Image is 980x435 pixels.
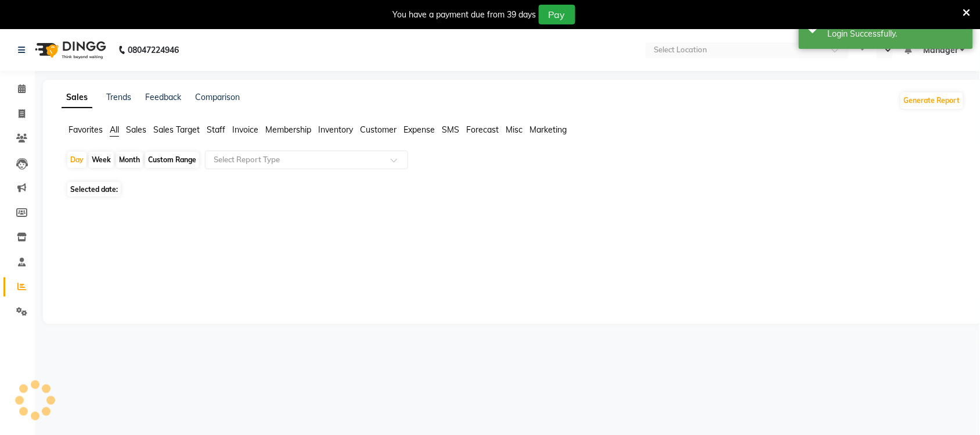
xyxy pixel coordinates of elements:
div: Week [89,152,114,168]
div: Month [116,152,143,168]
span: Sales Target [153,124,200,135]
div: Login Successfully. [828,28,964,40]
span: Selected date: [67,182,121,197]
span: SMS [442,124,459,135]
span: Membership [265,124,311,135]
div: Custom Range [145,152,199,168]
span: Inventory [318,124,353,135]
span: Misc [506,124,523,135]
span: Staff [207,124,225,135]
span: All [110,124,119,135]
span: Marketing [529,124,567,135]
button: Generate Report [901,92,963,109]
span: Expense [403,124,435,135]
a: Feedback [145,92,181,102]
div: You have a payment due from 39 days [393,9,536,21]
span: Customer [360,124,397,135]
span: Favorites [69,124,103,135]
span: Sales [126,124,146,135]
div: Select Location [654,44,707,56]
span: Forecast [466,124,499,135]
b: 08047224946 [128,34,179,66]
a: Trends [106,92,131,102]
span: Invoice [232,124,258,135]
div: Day [67,152,87,168]
a: Sales [62,87,92,108]
a: Comparison [195,92,240,102]
span: Manager [923,44,958,56]
img: logo [30,34,109,66]
button: Pay [539,5,575,24]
